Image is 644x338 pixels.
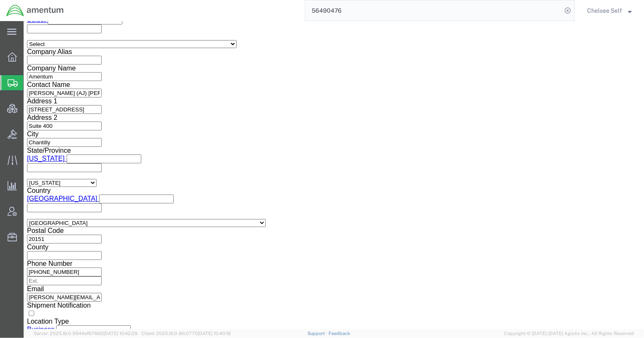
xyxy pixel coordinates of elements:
[329,331,350,336] a: Feedback
[587,6,622,15] span: Chelsee Self
[141,331,231,336] span: Client: 2025.16.0-8fc0770
[103,331,137,336] span: [DATE] 10:42:29
[587,5,632,16] button: Chelsee Self
[24,21,644,329] iframe: FS Legacy Container
[305,0,562,21] input: Search for shipment number, reference number
[307,331,329,336] a: Support
[198,331,231,336] span: [DATE] 10:40:19
[504,330,634,337] span: Copyright © [DATE]-[DATE] Agistix Inc., All Rights Reserved
[34,331,137,336] span: Server: 2025.16.0-9544af67660
[6,4,64,17] img: logo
